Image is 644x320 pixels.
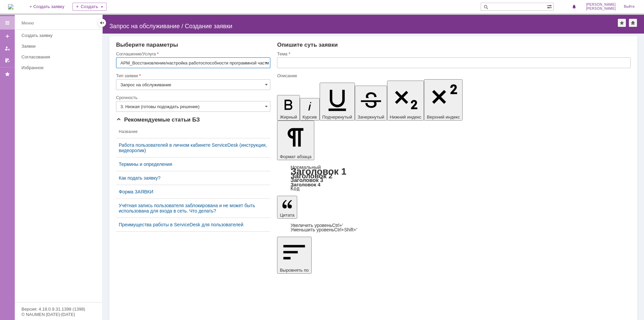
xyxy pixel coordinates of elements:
a: Decrease [290,227,357,232]
div: Добавить в избранное [618,19,626,27]
div: Заявки [21,44,98,49]
span: [PERSON_NAME] [586,3,616,7]
div: Скрыть меню [98,19,106,27]
a: Заявки [19,41,101,51]
span: Формат абзаца [280,154,311,159]
span: [PERSON_NAME] [586,7,616,11]
div: Описание [277,74,629,78]
a: Заголовок 3 [290,177,323,183]
div: Соглашение/Услуга [116,52,269,56]
a: Increase [290,223,343,228]
span: Подчеркнутый [322,115,352,120]
span: Ctrl+' [332,223,343,228]
span: Выберите параметры [116,42,178,48]
div: Запрос на обслуживание / Создание заявки [109,23,618,30]
a: Учётная запись пользователя заблокирована и не может быть использована для входа в сеть. Что делать? [119,203,268,214]
button: Курсив [300,98,320,121]
a: Создать заявку [19,30,101,41]
button: Нижний индекс [387,81,424,121]
div: Тема [277,52,629,56]
div: Цитата [277,223,631,232]
a: Создать заявку [2,31,13,42]
a: Перейти на домашнюю страницу [8,4,13,9]
div: Версия: 4.18.0.9.31.1398 (1398) [21,307,95,311]
div: Избранное [21,65,91,70]
a: Работа пользователей в личном кабинете ServiceDesk (инструкция, видеоролик) [119,142,268,153]
div: Создать [72,3,107,11]
button: Верхний индекс [424,79,463,121]
button: Жирный [277,95,300,121]
div: Сделать домашней страницей [629,19,637,27]
a: Как подать заявку? [119,175,268,181]
a: Код [290,186,300,192]
span: Курсив [303,115,317,120]
a: Нормальный [290,164,321,170]
button: Цитата [277,196,297,219]
button: Выровнять по [277,237,311,274]
a: Термины и определения [119,162,268,167]
a: Заголовок 2 [290,172,332,180]
span: Расширенный поиск [547,3,553,9]
th: Название [116,125,270,138]
button: Зачеркнутый [355,86,387,121]
a: Преимущества работы в ServiceDesk для пользователей [119,222,268,227]
span: Зачеркнутый [358,115,384,120]
a: Форма ЗАЯВКИ [119,189,268,194]
a: Заголовок 1 [290,166,346,177]
button: Подчеркнутый [320,83,355,121]
span: Жирный [280,115,297,120]
span: Опишите суть заявки [277,42,338,48]
div: Формат абзаца [277,165,631,191]
span: Верхний индекс [427,115,460,120]
a: Заголовок 4 [290,182,320,187]
a: Мои согласования [2,55,13,66]
span: Нижний индекс [390,115,422,120]
div: Меню [21,19,34,27]
span: Ctrl+Shift+' [334,227,357,232]
span: Рекомендуемые статьи БЗ [116,117,200,123]
a: Мои заявки [2,43,13,54]
span: Цитата [280,213,294,218]
div: Создать заявку [21,33,98,38]
a: Согласования [19,52,101,62]
div: Срочность [116,95,269,100]
div: Согласования [21,54,98,59]
img: logo [8,4,13,9]
div: © NAUMEN [DATE]-[DATE] [21,312,95,317]
div: Тип заявки [116,74,269,78]
span: Выровнять по [280,268,309,273]
button: Формат абзаца [277,121,314,160]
